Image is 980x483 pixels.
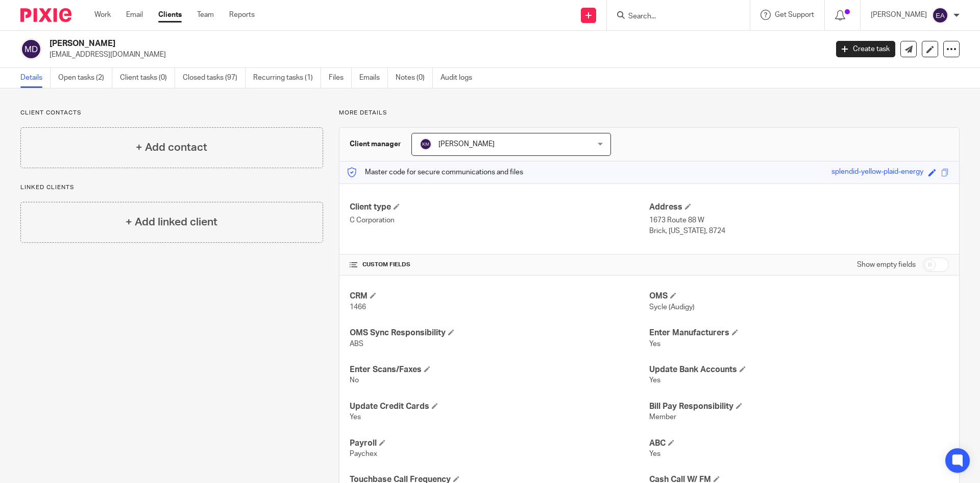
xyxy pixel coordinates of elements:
span: Member [649,413,676,421]
span: Yes [350,413,361,421]
p: Linked clients [20,183,323,192]
span: Get Support [775,11,814,18]
h4: + Add linked client [126,214,217,230]
a: Emails [359,68,388,88]
span: 1466 [350,304,366,311]
h4: ABC [649,438,949,449]
h3: Client manager [350,139,401,149]
a: Clients [158,10,182,20]
a: Client tasks (0) [120,68,175,88]
h4: OMS Sync Responsibility [350,328,649,338]
span: Sycle (Audigy) [649,304,695,311]
span: [PERSON_NAME] [438,141,495,148]
span: Paychex [350,450,377,457]
h4: Bill Pay Responsibility [649,401,949,412]
p: C Corporation [350,215,649,225]
a: Reports [229,10,255,20]
a: Closed tasks (97) [183,68,246,88]
h4: + Add contact [136,140,207,155]
img: svg%3E [420,138,432,150]
span: ABS [350,340,363,348]
img: svg%3E [20,38,42,60]
input: Search [627,12,719,21]
a: Details [20,68,51,88]
p: [EMAIL_ADDRESS][DOMAIN_NAME] [50,50,821,60]
p: Client contacts [20,109,323,117]
a: Audit logs [440,68,480,88]
h4: Payroll [350,438,649,449]
h4: Client type [350,202,649,213]
a: Files [329,68,352,88]
span: Yes [649,340,660,348]
p: Master code for secure communications and files [347,167,523,177]
a: Create task [836,41,895,57]
a: Team [197,10,214,20]
h2: [PERSON_NAME] [50,38,667,49]
span: Yes [649,450,660,457]
h4: Address [649,202,949,213]
span: No [350,377,359,384]
h4: OMS [649,291,949,302]
p: More details [339,109,960,117]
div: splendid-yellow-plaid-energy [831,167,923,178]
p: 1673 Route 88 W [649,215,949,225]
h4: Enter Scans/Faxes [350,364,649,375]
a: Notes (0) [396,68,433,88]
h4: Enter Manufacturers [649,328,949,338]
h4: Update Credit Cards [350,401,649,412]
a: Work [94,10,111,20]
h4: CUSTOM FIELDS [350,261,649,269]
span: Yes [649,377,660,384]
a: Recurring tasks (1) [253,68,321,88]
img: Pixie [20,8,71,22]
img: svg%3E [932,7,948,24]
a: Email [126,10,143,20]
p: [PERSON_NAME] [871,10,927,20]
h4: CRM [350,291,649,302]
a: Open tasks (2) [58,68,112,88]
label: Show empty fields [857,260,916,270]
h4: Update Bank Accounts [649,364,949,375]
p: Brick, [US_STATE], 8724 [649,226,949,236]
